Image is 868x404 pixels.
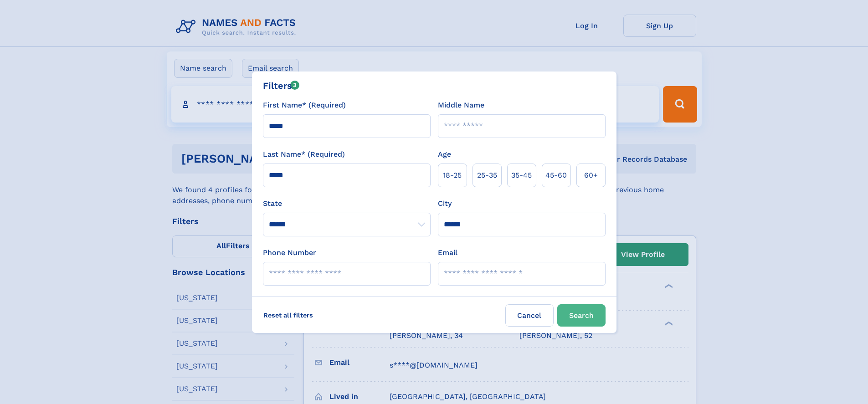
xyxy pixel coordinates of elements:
label: First Name* (Required) [263,100,346,111]
label: Phone Number [263,247,316,258]
button: Search [557,304,606,327]
span: 18‑25 [443,170,462,181]
label: State [263,198,431,209]
span: 25‑35 [477,170,497,181]
label: Reset all filters [257,304,319,326]
span: 60+ [584,170,598,181]
label: Email [438,247,457,258]
label: Cancel [505,304,554,327]
label: City [438,198,452,209]
label: Age [438,149,451,160]
div: Filters [263,79,300,92]
label: Last Name* (Required) [263,149,345,160]
label: Middle Name [438,100,484,111]
span: 35‑45 [511,170,532,181]
span: 45‑60 [545,170,567,181]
